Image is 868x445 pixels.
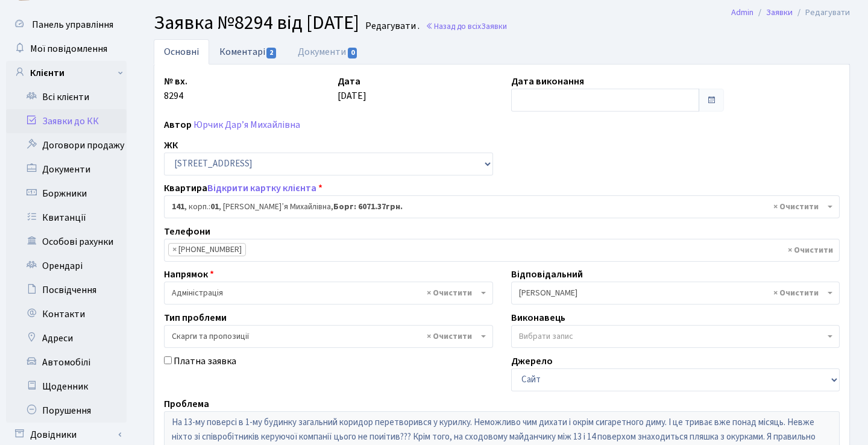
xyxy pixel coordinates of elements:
label: № вх. [164,74,187,89]
a: Щоденник [6,374,127,399]
span: Скарги та пропозиції [172,330,478,342]
span: Скарги та пропозиції [164,325,493,348]
span: 0 [348,48,357,58]
a: Юрчик Дар’я Михайлівна [193,118,300,131]
a: Admin [731,6,753,19]
b: Борг: 6071.37грн. [333,201,403,213]
b: 141 [172,201,184,213]
span: Видалити всі елементи [788,244,833,256]
span: Синельник С.В. [511,282,840,305]
a: Автомобілі [6,350,127,374]
a: Коментарі [209,39,288,64]
span: × [172,244,177,256]
label: Телефони [164,224,210,239]
span: <b>141</b>, корп.: <b>01</b>, Юрчик Дар’я Михайлівна, <b>Борг: 6071.37грн.</b> [172,201,825,213]
span: Видалити всі елементи [427,287,472,299]
label: Напрямок [164,267,214,282]
span: Видалити всі елементи [773,287,819,299]
b: 01 [210,201,219,213]
a: Контакти [6,302,127,326]
a: Посвідчення [6,278,127,302]
a: Панель управління [6,13,127,37]
a: Мої повідомлення [6,37,127,61]
a: Квитанції [6,206,127,230]
label: Виконавець [511,311,565,325]
a: Адреси [6,326,127,350]
a: Особові рахунки [6,230,127,254]
li: +380503578440 [168,243,246,256]
div: [DATE] [329,74,502,112]
a: Заявки [766,6,793,19]
span: Мої повідомлення [30,42,107,55]
label: Тип проблеми [164,311,227,325]
label: Проблема [164,397,209,411]
a: Документи [6,157,127,181]
span: 2 [266,48,276,58]
a: Назад до всіхЗаявки [426,21,507,32]
span: Синельник С.В. [519,287,825,299]
span: Адміністрація [172,287,478,299]
label: Дата [338,74,360,89]
a: Заявки до КК [6,109,127,133]
span: Видалити всі елементи [427,330,472,342]
a: Документи [288,39,368,65]
label: Автор [164,118,192,132]
a: Відкрити картку клієнта [207,181,316,195]
a: Орендарі [6,254,127,278]
span: Заявка №8294 від [DATE] [154,9,359,37]
span: Адміністрація [164,282,493,305]
span: Заявки [481,21,507,32]
label: Джерело [511,354,553,368]
label: ЖК [164,138,178,153]
span: Видалити всі елементи [773,201,819,213]
label: Відповідальний [511,267,583,282]
label: Дата виконання [511,74,584,89]
a: Всі клієнти [6,85,127,109]
label: Платна заявка [174,354,236,368]
a: Основні [154,39,209,65]
small: Редагувати . [363,21,420,32]
a: Договори продажу [6,133,127,157]
span: Панель управління [32,18,113,31]
span: Вибрати запис [519,330,573,342]
a: Боржники [6,181,127,206]
a: Клієнти [6,61,127,85]
label: Квартира [164,181,322,195]
div: 8294 [155,74,329,112]
li: Редагувати [793,6,850,19]
span: <b>141</b>, корп.: <b>01</b>, Юрчик Дар’я Михайлівна, <b>Борг: 6071.37грн.</b> [164,195,840,218]
a: Порушення [6,399,127,423]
